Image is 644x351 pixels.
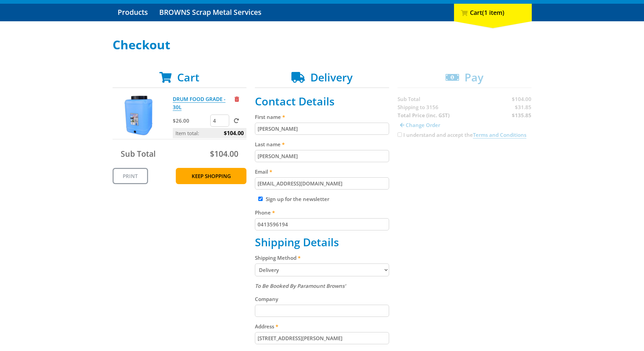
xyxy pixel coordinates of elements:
span: Delivery [310,70,353,84]
p: $26.00 [173,117,209,125]
a: Keep Shopping [176,168,246,184]
img: DRUM FOOD GRADE - 30L [119,95,160,135]
label: Email [255,168,389,176]
h1: Checkout [113,38,532,52]
label: First name [255,113,389,121]
a: Go to the BROWNS Scrap Metal Services page [154,4,266,21]
label: Last name [255,140,389,148]
input: Please enter your email address. [255,177,389,190]
label: Sign up for the newsletter [266,196,329,202]
label: Address [255,322,389,330]
input: Please enter your address. [255,332,389,344]
input: Please enter your telephone number. [255,218,389,230]
a: Go to the Products page [113,4,153,21]
span: Sub Total [121,148,156,159]
label: Phone [255,208,389,217]
em: To Be Booked By Paramount Browns' [255,282,346,289]
label: Company [255,295,389,303]
span: $104.00 [210,148,238,159]
input: Please enter your last name. [255,150,389,162]
label: Shipping Method [255,254,389,262]
a: DRUM FOOD GRADE - 30L [173,96,225,111]
select: Please select a shipping method. [255,264,389,276]
h2: Contact Details [255,95,389,108]
a: Remove from cart [235,96,239,102]
span: $104.00 [224,128,244,138]
a: Print [113,168,148,184]
span: Cart [177,70,199,84]
input: Please enter your first name. [255,123,389,135]
span: (1 item) [482,8,504,17]
div: Cart [454,4,532,21]
h2: Shipping Details [255,236,389,249]
p: Item total: [173,128,246,138]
